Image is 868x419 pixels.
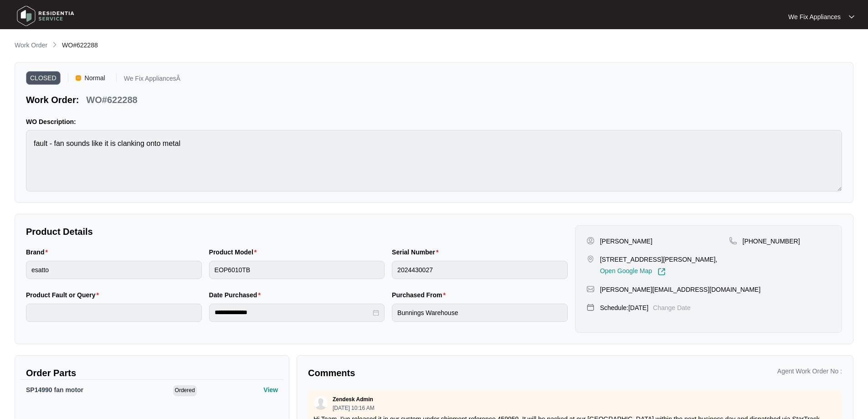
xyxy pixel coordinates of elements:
[600,255,718,264] p: [STREET_ADDRESS][PERSON_NAME],
[209,261,385,279] input: Product Model
[124,75,180,85] p: We Fix AppliancesÂ
[26,117,842,126] p: WO Description:
[13,41,49,51] a: Work Order
[600,303,648,312] p: Schedule: [DATE]
[743,237,800,246] p: [PHONE_NUMBER]
[586,285,595,293] img: map-pin
[26,71,61,85] span: CLOSED
[26,386,83,393] span: SP14990 fan motor
[392,304,568,322] input: Purchased From
[15,41,47,50] p: Work Order
[26,225,568,238] p: Product Details
[26,290,103,300] label: Product Fault or Query
[653,303,691,312] p: Change Date
[81,71,109,85] span: Normal
[62,41,98,49] span: WO#622288
[333,405,375,411] p: [DATE] 10:16 AM
[777,367,842,376] p: Agent Work Order No :
[314,396,328,410] img: user.svg
[849,15,854,19] img: dropdown arrow
[209,290,264,300] label: Date Purchased
[308,367,569,379] p: Comments
[392,248,442,257] label: Serial Number
[209,248,261,257] label: Product Model
[26,367,278,379] p: Order Parts
[586,255,595,263] img: map-pin
[26,93,79,106] p: Work Order:
[26,304,202,322] input: Product Fault or Query
[392,261,568,279] input: Serial Number
[333,396,373,403] p: Zendesk Admin
[26,261,202,279] input: Brand
[86,93,137,106] p: WO#622288
[173,385,197,396] span: Ordered
[51,41,58,48] img: chevron-right
[600,237,652,246] p: [PERSON_NAME]
[26,248,51,257] label: Brand
[729,237,737,245] img: map-pin
[600,268,666,276] a: Open Google Map
[263,385,278,394] p: View
[600,285,760,294] p: [PERSON_NAME][EMAIL_ADDRESS][DOMAIN_NAME]
[76,75,81,81] img: Vercel Logo
[14,2,77,30] img: residentia service logo
[586,237,595,245] img: user-pin
[788,12,841,21] p: We Fix Appliances
[215,308,371,317] input: Date Purchased
[657,268,666,276] img: Link-External
[26,130,842,191] textarea: fault - fan sounds like it is clanking onto metal
[392,290,449,300] label: Purchased From
[586,303,595,311] img: map-pin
